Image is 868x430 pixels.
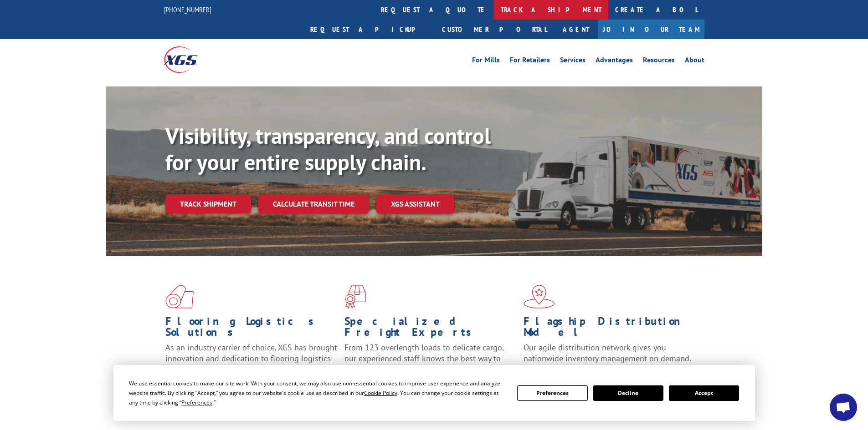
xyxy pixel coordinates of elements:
[524,316,696,342] h1: Flagship Distribution Model
[685,56,704,66] a: About
[344,316,517,342] h1: Specialized Freight Experts
[258,194,369,214] a: Calculate transit time
[129,379,506,407] div: We use essential cookies to make our site work. With your consent, we may also use non-essential ...
[643,56,675,66] a: Resources
[165,285,194,309] img: xgs-icon-total-supply-chain-intelligence-red
[344,285,366,309] img: xgs-icon-focused-on-flooring-red
[510,56,550,66] a: For Retailers
[830,394,857,421] div: Open chat
[517,385,587,401] button: Preferences
[554,20,598,39] a: Agent
[165,121,491,176] b: Visibility, transparency, and control for your entire supply chain.
[164,5,211,14] a: [PHONE_NUMBER]
[303,20,435,39] a: Request a pickup
[435,20,554,39] a: Customer Portal
[593,385,663,401] button: Decline
[165,316,338,342] h1: Flooring Logistics Solutions
[524,285,555,309] img: xgs-icon-flagship-distribution-model-red
[376,194,454,214] a: XGS ASSISTANT
[165,342,337,374] span: As an industry carrier of choice, XGS has brought innovation and dedication to flooring logistics...
[165,194,251,213] a: Track shipment
[524,342,691,364] span: Our agile distribution network gives you nationwide inventory management on demand.
[560,56,586,66] a: Services
[181,399,212,406] span: Preferences
[344,342,517,383] p: From 123 overlength loads to delicate cargo, our experienced staff knows the best way to move you...
[596,56,633,66] a: Advantages
[598,20,704,39] a: Join Our Team
[113,365,755,421] div: Cookie Consent Prompt
[472,56,500,66] a: For Mills
[364,389,397,397] span: Cookie Policy
[669,385,739,401] button: Accept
